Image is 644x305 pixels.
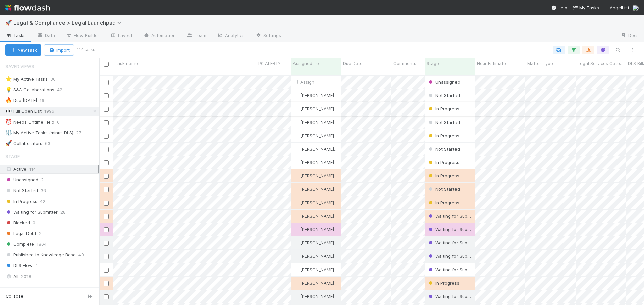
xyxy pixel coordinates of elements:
span: In Progress [427,160,459,165]
small: 114 tasks [77,47,95,53]
span: 1864 [37,240,47,248]
span: 🔥 [5,97,12,103]
input: Toggle Row Selected [104,80,109,85]
a: Analytics [212,31,250,42]
span: 💡 [5,87,12,92]
div: [PERSON_NAME] [293,280,334,286]
span: Assign [293,79,314,85]
img: avatar_0b1dbcb8-f701-47e0-85bc-d79ccc0efe6c.png [294,240,299,245]
input: Toggle Row Selected [104,174,109,179]
img: avatar_0b1dbcb8-f701-47e0-85bc-d79ccc0efe6c.png [294,253,299,259]
a: My Tasks [573,4,599,11]
a: Automation [138,31,181,42]
span: AngelList [610,5,629,10]
div: [PERSON_NAME] [293,213,334,219]
input: Toggle Row Selected [104,281,109,286]
span: Tasks [5,32,26,39]
span: Legal Debt [5,229,36,238]
img: avatar_0b1dbcb8-f701-47e0-85bc-d79ccc0efe6c.png [294,93,299,98]
span: Assigned To [5,283,35,296]
span: [PERSON_NAME] [300,133,334,138]
a: Docs [615,31,644,42]
span: [PERSON_NAME] [300,173,334,178]
span: Due Date [343,60,363,67]
img: avatar_ba76ddef-3fd0-4be4-9bc3-126ad567fcd5.png [632,5,639,11]
span: Stage [5,150,20,163]
button: NewTask [5,44,41,56]
span: 40 [78,251,84,259]
img: avatar_b5be9b1b-4537-4870-b8e7-50cc2287641b.png [294,133,299,138]
span: 1996 [44,107,61,116]
input: Toggle Row Selected [104,214,109,219]
span: 63 [45,139,57,148]
img: avatar_b5be9b1b-4537-4870-b8e7-50cc2287641b.png [294,280,299,286]
span: In Progress [5,197,37,206]
input: Toggle Row Selected [104,187,109,192]
img: avatar_b5be9b1b-4537-4870-b8e7-50cc2287641b.png [294,106,299,111]
span: [PERSON_NAME] [300,267,334,272]
span: 2 [41,176,44,184]
div: Waiting for Submitter [427,226,472,233]
span: 114 [29,166,36,172]
span: 36 [41,186,46,195]
input: Toggle Row Selected [104,147,109,152]
span: Published to Knowledge Base [5,251,76,259]
span: 🚀 [5,20,12,25]
a: Settings [250,31,286,42]
div: [PERSON_NAME] [293,226,334,233]
input: Toggle Row Selected [104,268,109,273]
input: Toggle Row Selected [104,294,109,299]
span: 42 [57,86,69,94]
span: [PERSON_NAME] [300,106,334,111]
span: 16 [40,96,51,105]
img: avatar_0b1dbcb8-f701-47e0-85bc-d79ccc0efe6c.png [294,267,299,272]
input: Toggle Row Selected [104,254,109,259]
span: Flow Builder [66,32,99,39]
span: 2018 [21,272,31,281]
div: Not Started [427,146,460,152]
span: Not Started [427,93,460,98]
span: [PERSON_NAME] [300,227,334,232]
span: [PERSON_NAME] [300,120,334,125]
span: Assigned To [293,60,319,67]
img: avatar_b5be9b1b-4537-4870-b8e7-50cc2287641b.png [294,213,299,219]
img: avatar_b5be9b1b-4537-4870-b8e7-50cc2287641b.png [294,160,299,165]
input: Toggle Row Selected [104,134,109,139]
div: [PERSON_NAME] [293,132,334,139]
span: In Progress [427,200,459,205]
img: avatar_b5be9b1b-4537-4870-b8e7-50cc2287641b.png [294,294,299,299]
span: 2 [39,229,42,238]
span: My Tasks [573,5,599,10]
div: [PERSON_NAME] [293,239,334,246]
span: [PERSON_NAME] [300,253,334,259]
a: Data [32,31,60,42]
span: Waiting for Submitter [5,208,58,216]
div: All [5,272,98,281]
span: DLS Flow [5,261,33,270]
div: Waiting for Submitter [427,213,472,219]
input: Toggle Row Selected [104,201,109,206]
img: avatar_0b1dbcb8-f701-47e0-85bc-d79ccc0efe6c.png [294,120,299,125]
input: Toggle Row Selected [104,160,109,165]
span: [PERSON_NAME] [300,240,334,245]
span: Matter Type [527,60,553,67]
div: Waiting for Submitter [427,266,472,273]
a: Flow Builder [60,31,105,42]
span: 0 [57,118,66,126]
span: In Progress [427,133,459,138]
div: [PERSON_NAME] [293,92,334,99]
div: In Progress [427,199,459,206]
div: In Progress [427,105,459,112]
span: Hour Estimate [477,60,506,67]
div: Due [DATE] [5,96,37,105]
a: Team [181,31,212,42]
input: Toggle All Rows Selected [104,62,109,67]
a: Layout [105,31,138,42]
div: [PERSON_NAME] [293,119,334,126]
span: P0 ALERT? [258,60,281,67]
span: [PERSON_NAME] [300,186,334,192]
div: [PERSON_NAME] [293,186,334,193]
span: 42 [40,197,45,206]
div: Waiting for Submitter [427,253,472,259]
div: Help [551,4,567,11]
